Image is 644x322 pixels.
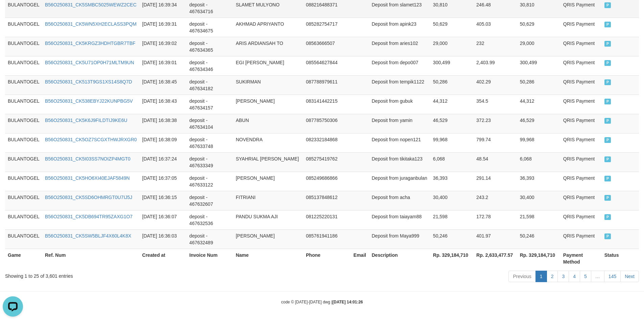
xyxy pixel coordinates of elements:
a: B56O250831_CK5U71OP0H71MLTM9UN [45,60,134,65]
td: Deposit from acha [369,191,430,210]
th: Rp. 329,184,710 [517,249,560,268]
td: BULANTOGEL [5,152,42,172]
td: [DATE] 16:37:24 [140,152,187,172]
td: 402.29 [474,75,517,95]
span: PAID [604,233,611,239]
td: 30,400 [517,191,560,210]
td: BULANTOGEL [5,37,42,56]
td: 085282754717 [303,18,351,37]
td: QRIS Payment [560,75,602,95]
td: 172.78 [474,210,517,229]
td: [DATE] 16:39:01 [140,56,187,75]
td: AKHMAD APRIYANTO [233,18,303,37]
td: [DATE] 16:36:07 [140,210,187,229]
td: 372.23 [474,114,517,133]
a: 5 [580,271,591,282]
td: 36,393 [517,172,560,191]
td: QRIS Payment [560,133,602,152]
button: Open LiveChat chat widget [3,3,23,23]
td: BULANTOGEL [5,114,42,133]
td: 44,312 [430,95,474,114]
td: QRIS Payment [560,152,602,172]
th: Description [369,249,430,268]
td: BULANTOGEL [5,75,42,95]
td: 799.74 [474,133,517,152]
td: deposit - 467633349 [187,152,233,172]
span: PAID [604,137,611,143]
td: Deposit from Maya999 [369,229,430,249]
a: B56O250831_CK5KRGZ3HDHTGBR7TBF [45,41,136,46]
td: [PERSON_NAME] [233,229,303,249]
td: PANDU SUKMA AJI [233,210,303,229]
td: [PERSON_NAME] [233,95,303,114]
td: 085761941186 [303,229,351,249]
a: B56O250831_CK538EBYJ22KUNPBG5V [45,98,133,104]
td: deposit - 467632489 [187,229,233,249]
td: 354.5 [474,95,517,114]
th: Phone [303,249,351,268]
span: PAID [604,2,611,8]
td: 085564627844 [303,56,351,75]
td: Deposit from aries102 [369,37,430,56]
td: 29,000 [430,37,474,56]
td: 99,968 [517,133,560,152]
td: QRIS Payment [560,229,602,249]
td: 21,598 [517,210,560,229]
td: 232 [474,37,517,56]
a: 4 [569,271,580,282]
td: 300,499 [517,56,560,75]
td: 291.14 [474,172,517,191]
td: BULANTOGEL [5,191,42,210]
td: QRIS Payment [560,18,602,37]
td: Deposit from yamin [369,114,430,133]
td: 08563666507 [303,37,351,56]
td: [DATE] 16:36:15 [140,191,187,210]
span: PAID [604,22,611,27]
td: 6,068 [430,152,474,172]
td: deposit - 467634157 [187,95,233,114]
td: [DATE] 16:38:09 [140,133,187,152]
td: QRIS Payment [560,114,602,133]
small: code © [DATE]-[DATE] dwg | [281,300,363,304]
a: 2 [547,271,558,282]
th: Rp. 329,184,710 [430,249,474,268]
a: B56O250831_CK5HO6XI40EJAF5849N [45,175,130,181]
td: Deposit from nopen121 [369,133,430,152]
td: 081225220131 [303,210,351,229]
td: QRIS Payment [560,191,602,210]
td: 085137848612 [303,191,351,210]
td: 50,246 [430,229,474,249]
th: Status [602,249,639,268]
div: Showing 1 to 25 of 3,601 entries [5,270,263,279]
td: 085249686866 [303,172,351,191]
td: [DATE] 16:38:38 [140,114,187,133]
a: B56O250831_CK5SMBC5025WEWZ2CEC [45,2,137,7]
td: [DATE] 16:36:03 [140,229,187,249]
td: deposit - 467634104 [187,114,233,133]
a: B56O250831_CK5I03SS7NOIZP4MGT0 [45,156,130,162]
td: BULANTOGEL [5,229,42,249]
td: QRIS Payment [560,56,602,75]
a: Next [620,271,639,282]
th: Rp. 2,633,477.57 [474,249,517,268]
td: deposit - 467634675 [187,18,233,37]
td: 087785750306 [303,114,351,133]
td: 300,499 [430,56,474,75]
td: 085275419762 [303,152,351,172]
th: Invoice Num [187,249,233,268]
th: Ref. Num [42,249,140,268]
td: NOVENDRA [233,133,303,152]
td: BULANTOGEL [5,172,42,191]
a: Previous [508,271,535,282]
a: B56O250831_CK5K6J9FILDTIJ9KE6U [45,118,127,123]
span: PAID [604,118,611,124]
td: [DATE] 16:37:05 [140,172,187,191]
a: 1 [535,271,547,282]
td: 29,000 [517,37,560,56]
td: 401.97 [474,229,517,249]
td: Deposit from tikitaka123 [369,152,430,172]
td: SUKIRMAN [233,75,303,95]
a: B56O250831_CK5OZ7SCGXTHWJRXGR0 [45,137,137,142]
td: Deposit from taiayam88 [369,210,430,229]
td: EGI [PERSON_NAME] [233,56,303,75]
